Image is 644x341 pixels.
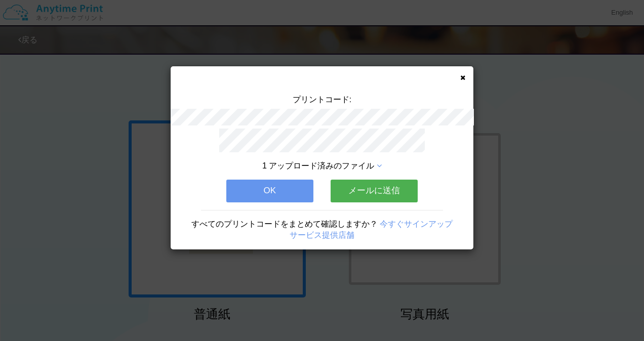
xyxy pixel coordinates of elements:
[262,161,374,170] span: 1 アップロード済みのファイル
[191,220,378,228] span: すべてのプリントコードをまとめて確認しますか？
[290,231,354,239] a: サービス提供店舗
[331,180,418,202] button: メールに送信
[293,95,351,104] span: プリントコード:
[380,220,453,228] a: 今すぐサインアップ
[226,180,313,202] button: OK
